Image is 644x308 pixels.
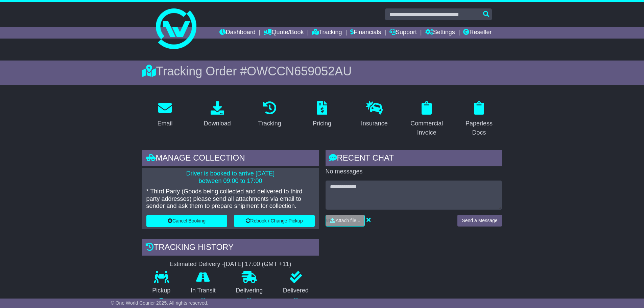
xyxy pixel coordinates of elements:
[142,150,319,168] div: Manage collection
[273,287,319,294] p: Delivered
[146,170,315,185] p: Driver is booked to arrive [DATE] between 09:00 to 17:00
[258,119,281,128] div: Tracking
[146,215,227,227] button: Cancel Booking
[408,119,445,137] div: Commercial Invoice
[146,188,315,210] p: * Third Party (Goods being collected and delivered to third party addresses) please send all atta...
[254,99,285,131] a: Tracking
[350,27,381,39] a: Financials
[181,287,226,294] p: In Transit
[389,27,417,39] a: Support
[157,119,172,128] div: Email
[312,27,342,39] a: Tracking
[111,300,209,306] span: © One World Courier 2025. All rights reserved.
[264,27,304,39] a: Quote/Book
[326,168,502,175] p: No messages
[313,119,331,128] div: Pricing
[153,99,177,131] a: Email
[204,119,231,128] div: Download
[457,215,502,227] button: Send a Message
[142,287,181,294] p: Pickup
[361,119,388,128] div: Insurance
[224,261,291,268] div: [DATE] 17:00 (GMT +11)
[308,99,336,131] a: Pricing
[456,99,502,140] a: Paperless Docs
[142,239,319,257] div: Tracking history
[142,261,319,268] div: Estimated Delivery -
[326,150,502,168] div: RECENT CHAT
[247,64,352,78] span: OWCCN659052AU
[219,27,256,39] a: Dashboard
[226,287,273,294] p: Delivering
[357,99,392,131] a: Insurance
[142,64,502,78] div: Tracking Order #
[463,27,492,39] a: Reseller
[425,27,455,39] a: Settings
[234,215,315,227] button: Rebook / Change Pickup
[404,99,450,140] a: Commercial Invoice
[461,119,498,137] div: Paperless Docs
[199,99,235,131] a: Download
